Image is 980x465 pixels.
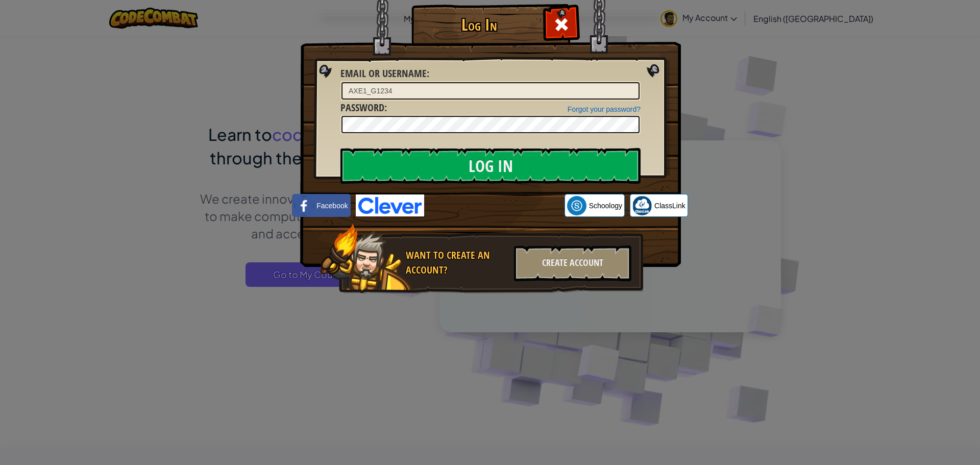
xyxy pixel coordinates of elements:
img: clever-logo-blue.png [356,194,424,216]
a: Forgot your password? [568,105,641,113]
label: : [340,101,387,115]
img: facebook_small.png [295,196,314,215]
h1: Log In [414,16,544,34]
span: Password [340,101,384,114]
div: Create Account [514,246,631,281]
iframe: Sign in with Google Button [424,194,565,217]
span: ClassLink [654,201,685,211]
div: Want to create an account? [406,248,508,277]
span: Email or Username [340,66,427,80]
span: Schoology [589,201,622,211]
span: Facebook [316,201,348,211]
img: classlink-logo-small.png [632,196,652,215]
label: : [340,66,429,81]
img: schoology.png [567,196,586,215]
input: Log In [340,148,641,184]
